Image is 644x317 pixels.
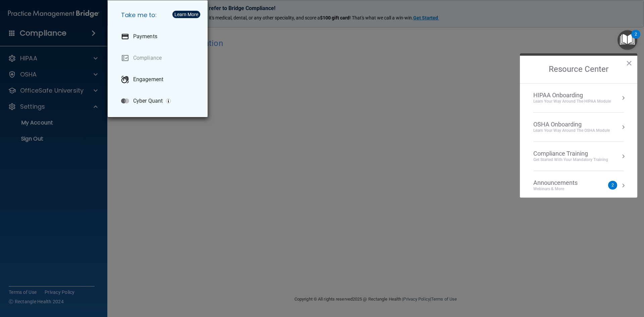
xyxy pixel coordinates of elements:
[116,49,202,67] a: Compliance
[116,6,202,24] h5: Take me to:
[174,12,198,17] div: Learn More
[116,92,202,110] a: Cyber Quant
[533,157,608,163] div: Get Started with your mandatory training
[533,92,611,99] div: HIPAA Onboarding
[116,27,202,46] a: Payments
[533,179,591,187] div: Announcements
[618,30,637,50] button: Open Resource Center, 2 new notifications
[533,99,611,104] div: Learn Your Way around the HIPAA module
[635,34,637,43] div: 2
[520,56,637,83] h2: Resource Center
[172,11,200,18] button: Learn More
[533,186,591,192] div: Webinars & More
[626,58,632,68] button: Close
[133,33,157,40] p: Payments
[533,128,610,134] div: Learn your way around the OSHA module
[533,150,608,157] div: Compliance Training
[133,98,163,104] p: Cyber Quant
[133,76,163,83] p: Engagement
[116,70,202,89] a: Engagement
[533,121,610,128] div: OSHA Onboarding
[520,53,637,198] div: Resource Center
